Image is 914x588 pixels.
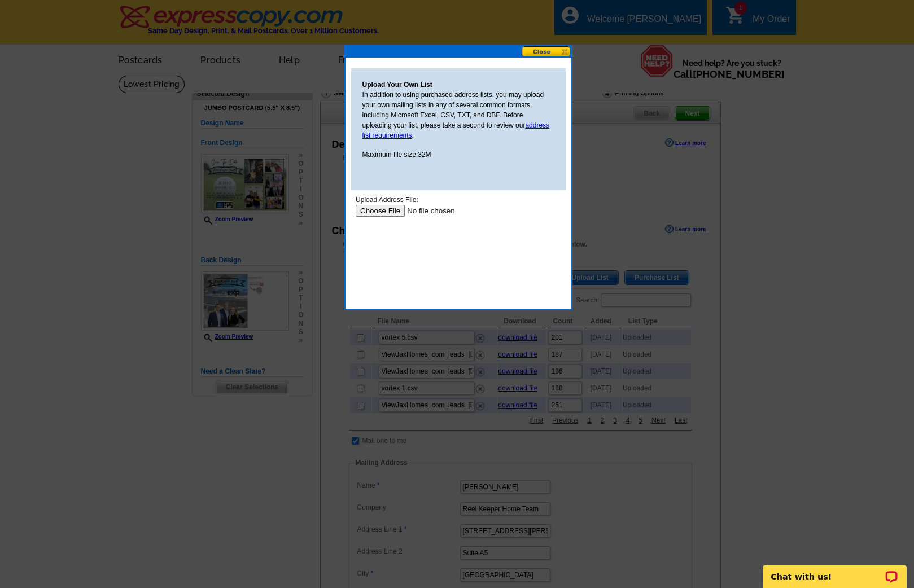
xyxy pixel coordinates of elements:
[362,81,432,89] strong: Upload Your Own List
[362,150,554,160] p: Maximum file size:
[418,151,431,159] span: 32M
[362,90,554,141] p: In addition to using purchased address lists, you may upload your own mailing lists in any of sev...
[5,5,210,15] div: Upload Address File:
[755,552,914,588] iframe: LiveChat chat widget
